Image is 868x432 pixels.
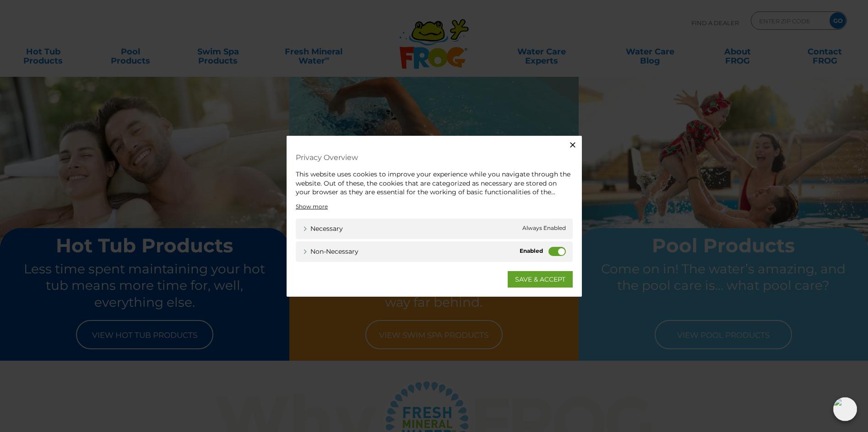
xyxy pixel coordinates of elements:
a: Non-necessary [303,246,358,256]
div: This website uses cookies to improve your experience while you navigate through the website. Out ... [296,170,573,197]
a: Show more [296,202,328,210]
h4: Privacy Overview [296,149,573,165]
img: openIcon [833,397,857,421]
span: Always Enabled [522,224,566,233]
a: SAVE & ACCEPT [508,271,573,287]
a: Necessary [303,224,343,233]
